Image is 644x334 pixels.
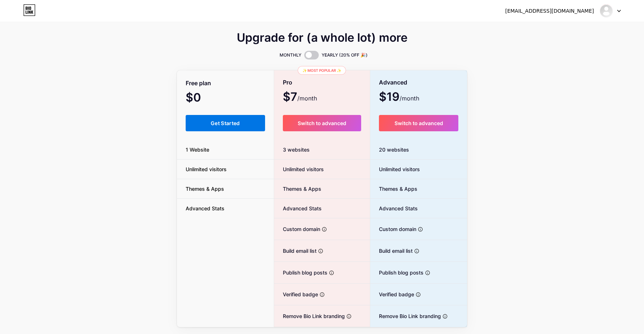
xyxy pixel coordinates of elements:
[400,94,419,103] span: /month
[379,92,419,103] span: $19
[599,4,613,18] img: yahyamorad
[379,76,407,89] span: Advanced
[186,93,220,103] span: $0
[370,140,467,160] div: 20 websites
[177,185,233,193] span: Themes & Apps
[211,120,240,126] span: Get Started
[274,225,320,233] span: Custom domain
[370,247,413,255] span: Build email list
[370,165,420,173] span: Unlimited visitors
[274,140,370,160] div: 3 websites
[322,51,368,59] span: YEARLY (20% OFF 🎉)
[505,7,594,15] div: [EMAIL_ADDRESS][DOMAIN_NAME]
[283,92,317,103] span: $7
[283,115,362,131] button: Switch to advanced
[274,269,327,276] span: Publish blog posts
[370,205,418,212] span: Advanced Stats
[297,94,317,103] span: /month
[186,77,211,90] span: Free plan
[370,290,414,298] span: Verified badge
[298,120,346,126] span: Switch to advanced
[370,185,417,193] span: Themes & Apps
[370,269,424,276] span: Publish blog posts
[177,165,235,173] span: Unlimited visitors
[274,312,345,320] span: Remove Bio Link branding
[283,76,292,89] span: Pro
[274,247,317,255] span: Build email list
[298,66,346,75] div: ✨ Most popular ✨
[379,115,458,131] button: Switch to advanced
[237,33,408,42] span: Upgrade for (a whole lot) more
[177,146,218,153] span: 1 Website
[177,205,233,212] span: Advanced Stats
[274,290,318,298] span: Verified badge
[370,312,441,320] span: Remove Bio Link branding
[370,225,416,233] span: Custom domain
[186,115,265,131] button: Get Started
[280,51,301,59] span: MONTHLY
[395,120,443,126] span: Switch to advanced
[274,165,324,173] span: Unlimited visitors
[274,185,321,193] span: Themes & Apps
[274,205,322,212] span: Advanced Stats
